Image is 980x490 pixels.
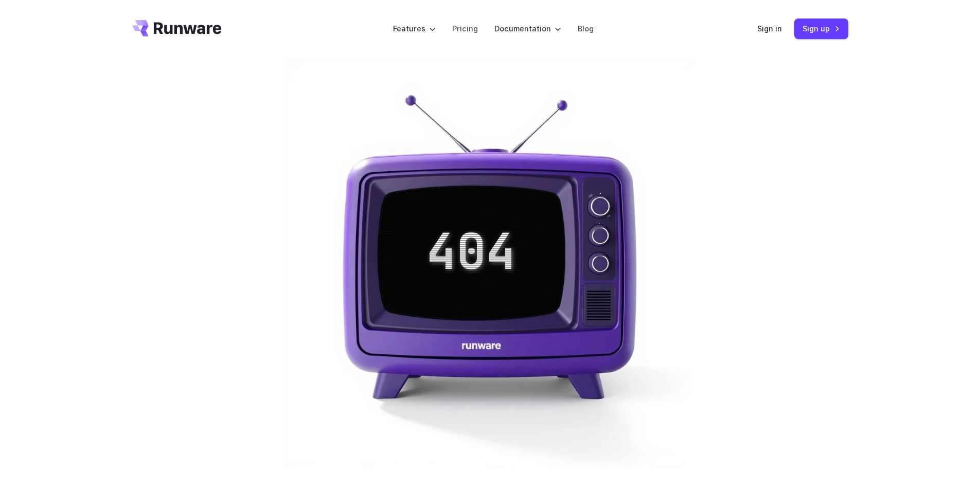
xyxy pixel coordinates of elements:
img: Purple 3d television [284,58,696,469]
a: Pricing [452,23,478,34]
a: Sign in [757,23,782,34]
a: Sign up [794,19,848,39]
a: Blog [578,23,594,34]
label: Documentation [494,23,561,34]
label: Features [393,23,436,34]
a: Go to / [132,20,222,37]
